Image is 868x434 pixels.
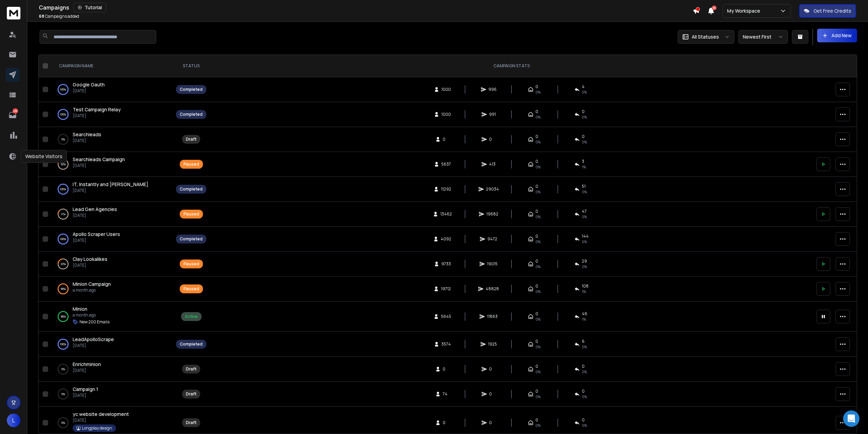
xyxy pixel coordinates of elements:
[486,286,499,292] span: 48828
[7,414,20,427] button: L
[73,156,125,163] a: Searchleads Campaign
[13,108,18,114] p: 236
[441,162,451,167] span: 5637
[489,366,496,372] span: 0
[61,261,66,267] p: 22 %
[582,364,585,369] span: 0
[535,317,541,322] span: 0%
[51,252,172,277] td: 22%Clay Lookalikes[DATE]
[582,139,587,145] span: 0%
[210,55,812,77] th: CAMPAIGN STATS
[582,109,585,114] span: 0
[443,366,450,372] span: 0
[582,134,585,139] span: 0
[186,366,196,372] div: Draft
[489,391,496,397] span: 0
[535,283,538,289] span: 0
[61,313,66,320] p: 99 %
[582,239,587,244] span: 6 %
[73,131,101,138] a: Searchleads
[535,209,538,214] span: 0
[441,236,451,242] span: 4092
[73,163,125,168] p: [DATE]
[73,231,120,237] span: Apollo Scraper Users
[51,177,172,202] td: 100%IT, Instantly and [PERSON_NAME][DATE]
[441,286,451,292] span: 19712
[73,418,129,423] p: [DATE]
[180,236,203,242] div: Completed
[51,357,172,382] td: 0%Enrichminion[DATE]
[441,314,451,319] span: 5645
[180,186,203,192] div: Completed
[535,189,541,195] span: 0%
[441,87,451,92] span: 1000
[73,386,98,393] a: Campaign 1
[582,311,587,317] span: 46
[51,55,172,77] th: CAMPAIGN NAME
[843,410,859,427] div: Open Intercom Messenger
[535,369,541,375] span: 0%
[73,213,117,218] p: [DATE]
[813,8,851,14] p: Get Free Credits
[489,112,496,117] span: 991
[183,211,199,217] div: Paused
[73,263,107,268] p: [DATE]
[712,5,717,10] span: 50
[60,341,66,348] p: 100 %
[441,112,451,117] span: 1000
[535,417,538,423] span: 0
[51,202,172,227] td: 11%Lead Gen Agencies[DATE]
[39,13,44,19] span: 68
[582,283,589,289] span: 108
[535,239,541,244] span: 0%
[73,411,129,417] span: yc website development
[582,258,587,264] span: 29
[61,285,66,292] p: 99 %
[487,261,498,267] span: 19015
[82,425,112,431] p: Longplay design
[489,162,496,167] span: 413
[51,302,172,332] td: 99%Miniona month agoNew 200 Emails
[73,188,148,193] p: [DATE]
[185,314,198,319] div: Active
[582,184,586,189] span: 51
[73,288,111,293] p: a month ago
[582,264,587,269] span: 0 %
[582,344,587,350] span: 0 %
[535,234,538,239] span: 0
[73,181,148,187] span: IT, Instantly and [PERSON_NAME]
[73,368,101,373] p: [DATE]
[73,306,87,312] a: Minion
[535,159,538,164] span: 0
[180,112,203,117] div: Completed
[487,236,497,242] span: 9472
[535,139,541,145] span: 0%
[535,311,538,317] span: 0
[441,341,451,347] span: 3574
[486,186,499,192] span: 29034
[51,127,172,152] td: 0%Searchleads[DATE]
[6,108,19,122] a: 236
[60,236,66,242] p: 100 %
[727,8,763,14] p: My Workspace
[61,366,65,373] p: 0 %
[738,30,788,44] button: Newest First
[535,109,538,114] span: 0
[535,344,541,350] span: 0%
[582,84,585,89] span: 4
[73,106,121,113] a: Test Campaign Relay
[535,364,538,369] span: 0
[582,89,587,95] span: 0 %
[61,211,65,218] p: 11 %
[73,3,106,12] button: Tutorial
[73,343,114,348] p: [DATE]
[73,206,117,213] a: Lead Gen Agencies
[60,186,66,193] p: 100 %
[73,238,120,243] p: [DATE]
[73,361,101,368] a: Enrichminion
